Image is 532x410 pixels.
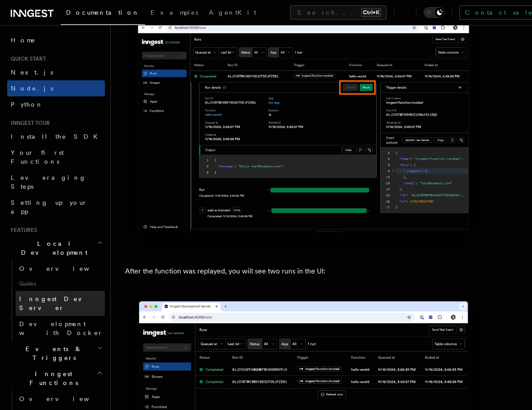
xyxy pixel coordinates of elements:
span: Development with Docker [19,320,103,336]
a: Install the SDK [7,128,105,145]
span: Your first Functions [11,149,64,165]
span: Local Development [7,239,97,257]
span: Home [11,36,36,45]
a: AgentKit [204,3,262,24]
a: Overview [16,391,105,407]
span: Events & Triggers [7,344,97,362]
button: Local Development [7,236,105,261]
a: Overview [16,261,105,277]
span: Documentation [66,9,140,16]
span: Setting up your app [11,199,87,215]
a: Home [7,32,105,48]
a: Setting up your app [7,195,105,219]
a: Your first Functions [7,145,105,170]
span: Examples [150,9,198,16]
div: Local Development [7,261,105,341]
p: After the function was replayed, you will see two runs in the UI: [125,265,482,277]
span: Leveraging Steps [11,174,86,190]
kbd: Ctrl+K [361,8,381,17]
a: Development with Docker [16,316,105,341]
span: Overview [19,395,111,402]
img: Run details expanded with rerun and cancel buttons highlighted [125,4,482,251]
span: Features [7,227,37,234]
span: Node.js [11,85,53,92]
a: Documentation [61,3,145,25]
button: Search...Ctrl+K [290,5,387,20]
button: Events & Triggers [7,341,105,366]
a: Inngest Dev Server [16,291,105,316]
span: Python [11,101,43,108]
a: Examples [145,3,204,24]
span: Guides [16,277,105,291]
button: Inngest Functions [7,366,105,391]
a: Python [7,96,105,112]
a: Next.js [7,64,105,80]
span: Inngest Functions [7,369,96,387]
span: Install the SDK [11,133,103,140]
span: Quick start [7,55,46,62]
span: Inngest tour [7,120,50,127]
span: AgentKit [209,9,256,16]
button: Toggle dark mode [424,7,445,18]
a: Node.js [7,80,105,96]
span: Inngest Dev Server [19,295,96,311]
span: Next.js [11,69,53,76]
a: Leveraging Steps [7,170,105,195]
span: Overview [19,265,111,272]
